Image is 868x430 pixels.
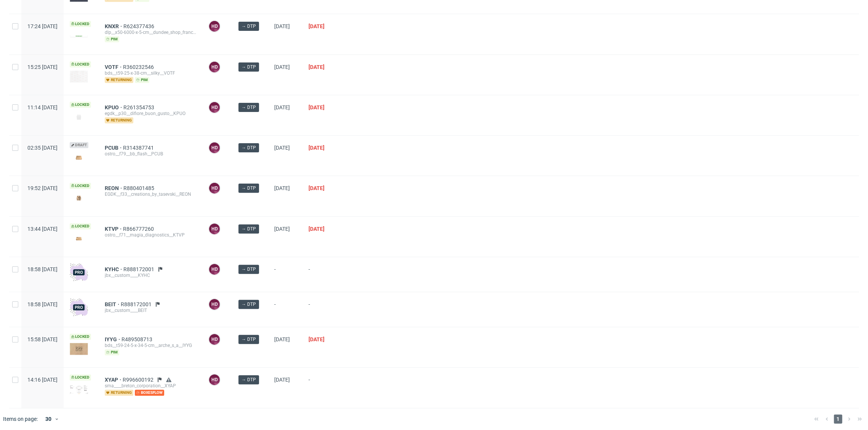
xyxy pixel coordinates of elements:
span: Locked [70,334,91,340]
span: → DTP [241,185,256,192]
a: PCUB [105,145,123,151]
span: pim [135,77,149,83]
a: R261354753 [123,104,156,110]
a: BEIT [105,301,121,307]
span: returning [105,77,133,83]
span: 18:58 [DATE] [27,301,58,307]
a: R866777260 [123,226,155,232]
a: R888172001 [121,301,153,307]
span: [DATE] [274,64,290,70]
span: [DATE] [309,64,325,70]
span: [DATE] [309,145,325,151]
span: 18:58 [DATE] [27,266,58,272]
span: [DATE] [274,145,290,151]
a: REON [105,185,123,191]
span: Locked [70,102,91,108]
img: version_two_editor_design.png [70,70,88,83]
img: pro-icon.017ec5509f39f3e742e3.png [70,298,88,317]
a: KTVP [105,226,123,232]
span: R314387741 [123,145,155,151]
span: boxesflow [135,390,164,396]
span: - [274,301,296,318]
figcaption: HD [209,374,220,385]
span: 11:14 [DATE] [27,104,58,110]
a: R624377436 [123,23,156,29]
span: Locked [70,223,91,229]
span: - [309,266,336,283]
span: 13:44 [DATE] [27,226,58,232]
span: 14:16 [DATE] [27,377,58,383]
img: version_two_editor_design [70,152,88,163]
span: [DATE] [309,104,325,110]
div: 30 [41,414,54,424]
a: KPUO [105,104,123,110]
span: returning [105,117,133,123]
span: [DATE] [274,104,290,110]
a: XYAP [105,377,123,383]
figcaption: HD [209,142,220,153]
span: → DTP [241,225,256,232]
a: R996600192 [123,377,155,383]
img: version_two_editor_design.png [70,385,88,394]
span: 15:58 [DATE] [27,336,58,342]
span: pim [105,36,119,42]
div: egdk__p30__difiore_buon_gusto__KPUO [105,110,196,117]
span: - [309,301,336,318]
span: [DATE] [309,336,325,342]
img: version_two_editor_design.png [70,193,88,203]
img: version_two_editor_design [70,35,88,37]
span: 17:24 [DATE] [27,23,58,29]
span: [DATE] [274,226,290,232]
span: [DATE] [274,23,290,29]
div: dlp__x50-6000-x-5-cm__dundee_shop_france__KNXR [105,29,196,35]
a: R888172001 [123,266,156,272]
span: → DTP [241,104,256,111]
a: IYYG [105,336,121,342]
span: [DATE] [274,377,290,383]
figcaption: HD [209,102,220,113]
img: version_two_editor_design [70,233,88,244]
span: [DATE] [274,336,290,342]
div: ostro__f71__magia_diagnostics__KTVP [105,232,196,238]
span: Locked [70,61,91,67]
a: R360232546 [123,64,155,70]
div: EGDK__f33__creations_by_tasevski__REON [105,191,196,197]
span: returning [105,390,133,396]
img: version_two_editor_design [70,112,88,122]
span: [DATE] [309,185,325,191]
figcaption: HD [209,264,220,275]
span: → DTP [241,336,256,343]
figcaption: HD [209,21,220,32]
span: Locked [70,374,91,380]
span: 1 [834,414,842,424]
span: 15:25 [DATE] [27,64,58,70]
a: R489508713 [121,336,154,342]
span: 19:52 [DATE] [27,185,58,191]
span: → DTP [241,144,256,151]
div: jbx__custom____BEIT [105,307,196,313]
span: [DATE] [309,226,325,232]
a: VOTF [105,64,123,70]
span: Draft [70,142,88,148]
figcaption: HD [209,224,220,234]
figcaption: HD [209,334,220,345]
a: KYHC [105,266,123,272]
a: KNXR [105,23,123,29]
span: → DTP [241,376,256,383]
span: → DTP [241,64,256,70]
span: → DTP [241,301,256,308]
figcaption: HD [209,299,220,310]
span: - [309,377,336,398]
